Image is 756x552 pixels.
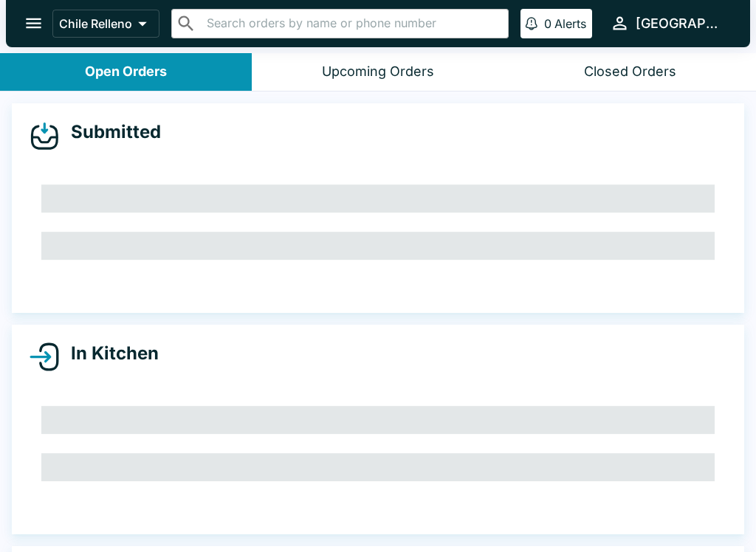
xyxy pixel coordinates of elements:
h4: Submitted [59,121,161,143]
p: Chile Relleno [59,16,132,31]
div: Open Orders [85,63,167,80]
p: Alerts [554,16,586,31]
button: open drawer [15,4,52,42]
button: Chile Relleno [52,10,159,38]
p: 0 [544,16,551,31]
h4: In Kitchen [59,342,159,365]
button: [GEOGRAPHIC_DATA] [604,7,732,39]
div: [GEOGRAPHIC_DATA] [636,15,726,32]
div: Closed Orders [584,63,676,80]
div: Upcoming Orders [322,63,434,80]
input: Search orders by name or phone number [202,13,502,34]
